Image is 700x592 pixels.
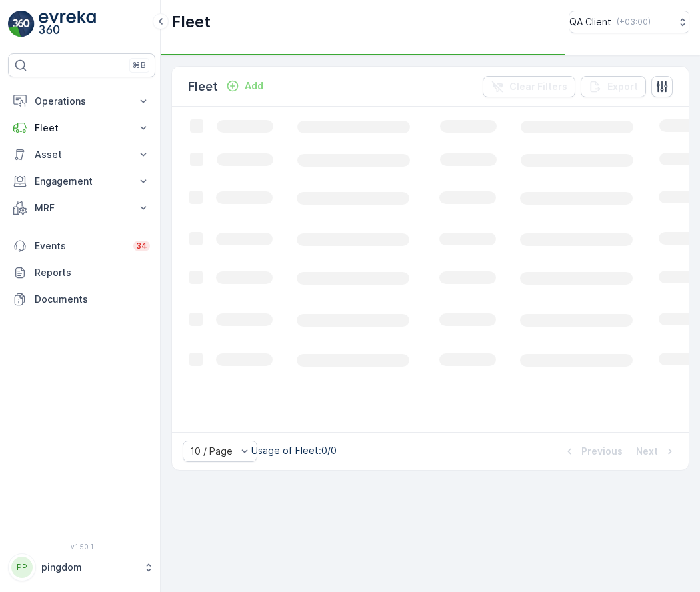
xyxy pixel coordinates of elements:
[636,445,658,458] p: Next
[8,115,155,141] button: Fleet
[35,175,129,188] p: Engagement
[8,553,155,581] button: PPpingdom
[35,95,129,108] p: Operations
[251,444,337,457] p: Usage of Fleet : 0/0
[39,11,96,37] img: logo_light-DOdMpM7g.png
[8,11,35,37] img: logo
[8,168,155,195] button: Engagement
[8,88,155,115] button: Operations
[35,201,129,215] p: MRF
[581,76,646,97] button: Export
[607,80,638,93] p: Export
[509,80,567,93] p: Clear Filters
[35,148,129,161] p: Asset
[569,15,611,29] p: QA Client
[8,141,155,168] button: Asset
[133,60,146,71] p: ⌘B
[581,445,623,458] p: Previous
[8,195,155,221] button: MRF
[8,233,155,259] a: Events34
[617,17,651,27] p: ( +03:00 )
[221,78,269,94] button: Add
[483,76,575,97] button: Clear Filters
[35,239,125,253] p: Events
[8,543,155,551] span: v 1.50.1
[35,293,150,306] p: Documents
[245,79,263,93] p: Add
[171,11,211,33] p: Fleet
[11,557,33,578] div: PP
[561,443,624,459] button: Previous
[8,259,155,286] a: Reports
[41,561,137,574] p: pingdom
[136,241,147,251] p: 34
[188,77,218,96] p: Fleet
[635,443,678,459] button: Next
[569,11,689,33] button: QA Client(+03:00)
[8,286,155,313] a: Documents
[35,121,129,135] p: Fleet
[35,266,150,279] p: Reports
